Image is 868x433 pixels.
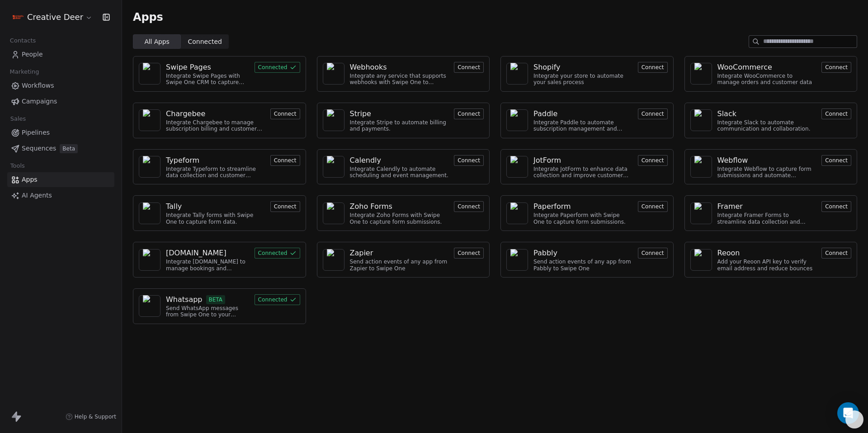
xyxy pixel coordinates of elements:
[454,201,484,212] button: Connect
[690,202,712,224] a: NA
[690,249,712,271] a: NA
[22,128,50,137] span: Pipelines
[350,108,449,119] a: Stripe
[638,155,668,166] button: Connect
[510,63,524,85] img: NA
[22,50,43,59] span: People
[821,63,851,71] a: Connect
[694,202,708,224] img: NA
[22,175,38,184] span: Apps
[166,73,249,86] div: Integrate Swipe Pages with Swipe One CRM to capture lead data.
[327,63,340,85] img: NA
[143,156,156,178] img: NA
[166,294,249,305] a: WhatsappBETA
[327,202,340,224] img: NA
[717,166,816,179] div: Integrate Webflow to capture form submissions and automate customer engagement.
[270,201,300,212] button: Connect
[7,188,114,203] a: AI Agents
[166,62,249,73] a: Swipe Pages
[350,119,449,132] div: Integrate Stripe to automate billing and payments.
[323,156,344,178] a: NA
[717,119,816,132] div: Integrate Slack to automate communication and collaboration.
[11,9,94,25] button: Creative Deer
[690,156,712,178] a: NA
[7,172,114,187] a: Apps
[166,248,226,259] div: [DOMAIN_NAME]
[506,156,528,178] a: NA
[717,248,740,259] div: Reoon
[454,248,484,259] button: Connect
[350,155,449,166] a: Calendly
[533,108,632,119] a: Paddle
[533,201,571,212] div: Paperform
[638,202,668,211] a: Connect
[454,62,484,73] button: Connect
[166,155,199,166] div: Typeform
[350,62,387,73] div: Webhooks
[454,63,484,71] a: Connect
[821,201,851,212] button: Connect
[821,155,851,166] button: Connect
[454,155,484,166] button: Connect
[139,63,160,85] a: NA
[139,156,160,178] a: NA
[506,202,528,224] a: NA
[454,202,484,211] a: Connect
[821,202,851,211] a: Connect
[454,249,484,257] a: Connect
[717,62,772,73] div: WooCommerce
[75,413,116,420] span: Help & Support
[717,201,816,212] a: Framer
[533,155,632,166] a: JotForm
[350,248,449,259] a: Zapier
[188,37,222,47] span: Connected
[66,413,116,420] a: Help & Support
[350,201,449,212] a: Zoho Forms
[717,62,816,73] a: WooCommerce
[323,109,344,131] a: NA
[717,155,816,166] a: Webflow
[143,295,156,317] img: NA
[506,249,528,271] a: NA
[638,63,668,71] a: Connect
[166,201,265,212] a: Tally
[166,62,211,73] div: Swipe Pages
[510,249,524,271] img: NA
[6,112,30,126] span: Sales
[350,212,449,225] div: Integrate Zoho Forms with Swipe One to capture form submissions.
[143,63,156,85] img: NA
[139,109,160,131] a: NA
[533,155,561,166] div: JotForm
[133,10,163,24] span: Apps
[270,108,300,119] button: Connect
[533,166,632,179] div: Integrate JotForm to enhance data collection and improve customer engagement.
[717,108,816,119] a: Slack
[6,159,28,173] span: Tools
[533,73,632,86] div: Integrate your store to automate your sales process
[821,62,851,73] button: Connect
[510,109,524,131] img: NA
[323,249,344,271] a: NA
[717,212,816,225] div: Integrate Framer Forms to streamline data collection and customer engagement.
[350,108,371,119] div: Stripe
[7,78,114,93] a: Workflows
[350,166,449,179] div: Integrate Calendly to automate scheduling and event management.
[638,62,668,73] button: Connect
[139,202,160,224] a: NA
[510,202,524,224] img: NA
[533,248,557,259] div: Pabbly
[255,294,300,305] button: Connected
[255,62,300,73] button: Connected
[270,155,300,166] button: Connect
[533,201,632,212] a: Paperform
[717,248,816,259] a: Reoon
[638,248,668,259] button: Connect
[638,156,668,165] a: Connect
[255,249,300,257] a: Connected
[166,212,265,225] div: Integrate Tally forms with Swipe One to capture form data.
[60,144,78,153] span: Beta
[510,156,524,178] img: NA
[690,109,712,131] a: NA
[694,109,708,131] img: NA
[166,166,265,179] div: Integrate Typeform to streamline data collection and customer engagement.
